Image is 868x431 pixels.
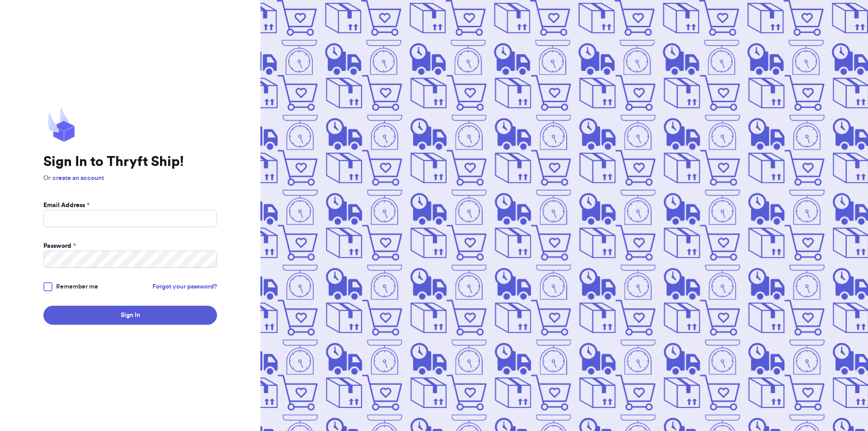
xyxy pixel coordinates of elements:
a: create an account [52,175,104,181]
p: Or [43,174,217,183]
label: Email Address [43,201,90,210]
a: Forgot your password? [152,282,217,291]
h1: Sign In to Thryft Ship! [43,154,217,170]
label: Password [43,242,76,251]
span: Remember me [56,282,98,291]
button: Sign In [43,306,217,325]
